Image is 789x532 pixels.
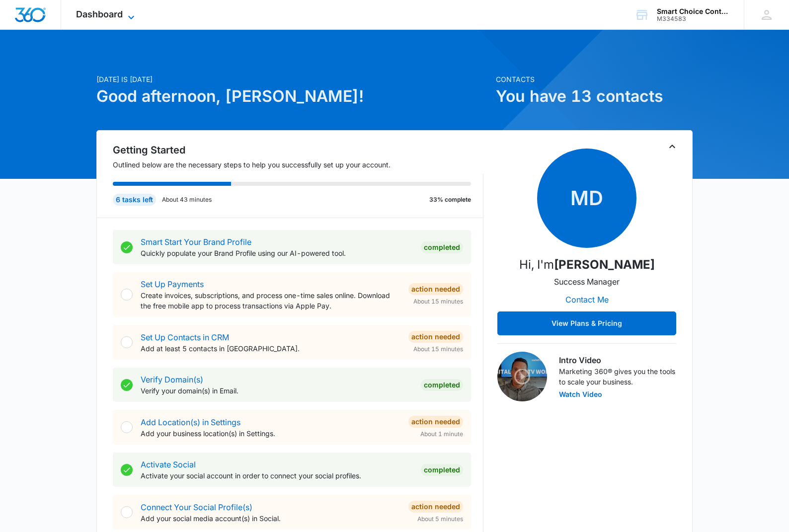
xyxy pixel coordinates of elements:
[496,84,693,108] h1: You have 13 contacts
[113,159,483,170] p: Outlined below are the necessary steps to help you successfully set up your account.
[559,391,602,398] button: Watch Video
[408,501,463,513] div: Action Needed
[162,195,212,204] p: About 43 minutes
[413,345,463,354] span: About 15 minutes
[96,74,490,84] p: [DATE] is [DATE]
[554,276,620,288] p: Success Manager
[408,283,463,295] div: Action Needed
[519,256,655,274] p: Hi, I'm
[666,141,678,152] button: Toggle Collapse
[555,288,619,311] button: Contact Me
[429,195,471,204] p: 33% complete
[141,237,251,247] a: Smart Start Your Brand Profile
[537,149,636,248] span: MD
[141,470,413,481] p: Activate your social account in order to connect your social profiles.
[96,84,490,108] h1: Good afternoon, [PERSON_NAME]!
[413,297,463,306] span: About 15 minutes
[554,257,655,272] strong: [PERSON_NAME]
[559,354,676,366] h3: Intro Video
[113,194,156,206] div: 6 tasks left
[559,366,676,387] p: Marketing 360® gives you the tools to scale your business.
[141,248,413,258] p: Quickly populate your Brand Profile using our AI-powered tool.
[141,502,252,512] a: Connect Your Social Profile(s)
[141,417,240,427] a: Add Location(s) in Settings
[76,9,123,19] span: Dashboard
[497,311,676,335] button: View Plans & Pricing
[421,241,463,253] div: Completed
[497,352,547,401] img: Intro Video
[657,15,729,22] div: account id
[421,379,463,391] div: Completed
[408,331,463,343] div: Action Needed
[421,464,463,476] div: Completed
[141,375,203,384] a: Verify Domain(s)
[417,515,463,524] span: About 5 minutes
[141,459,196,469] a: Activate Social
[141,332,229,342] a: Set Up Contacts in CRM
[113,143,483,157] h2: Getting Started
[420,430,463,439] span: About 1 minute
[141,290,400,311] p: Create invoices, subscriptions, and process one-time sales online. Download the free mobile app t...
[141,385,413,396] p: Verify your domain(s) in Email.
[496,74,693,84] p: Contacts
[657,7,729,15] div: account name
[408,416,463,428] div: Action Needed
[141,279,204,289] a: Set Up Payments
[141,343,400,354] p: Add at least 5 contacts in [GEOGRAPHIC_DATA].
[141,428,400,439] p: Add your business location(s) in Settings.
[141,513,400,524] p: Add your social media account(s) in Social.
